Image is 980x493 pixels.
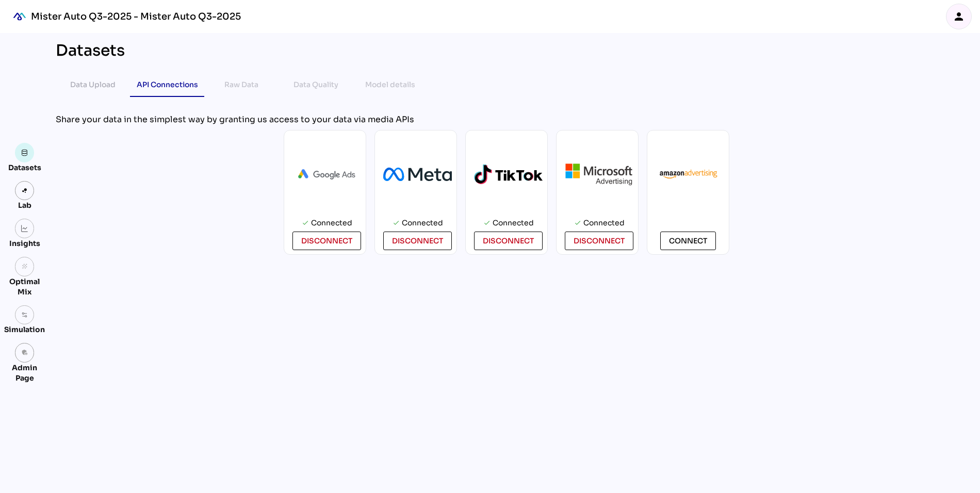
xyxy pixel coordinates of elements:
[21,349,28,356] i: admin_panel_settings
[493,214,534,232] div: Connected
[392,235,443,247] span: disconnect
[574,235,625,247] span: disconnect
[669,235,707,247] span: Connect
[660,232,716,250] button: Connect
[292,232,361,250] button: disconnect
[21,187,28,194] img: lab.svg
[565,232,633,250] button: disconnect
[301,235,352,247] span: disconnect
[4,324,45,335] div: Simulation
[4,363,45,383] div: Admin Page
[4,276,45,297] div: Optimal Mix
[21,311,28,319] img: settings.svg
[483,219,491,226] i: check
[402,214,443,232] div: Connected
[137,78,198,91] div: API Connections
[383,168,452,182] img: Meta_Platforms.svg
[365,78,415,91] div: Model details
[311,214,352,232] div: Connected
[583,214,625,232] div: Connected
[13,200,36,210] div: Lab
[474,232,543,250] button: disconnect
[56,41,125,60] div: Datasets
[8,5,31,28] div: mediaROI
[21,225,28,232] img: graph.svg
[8,162,41,173] div: Datasets
[483,235,534,247] span: disconnect
[31,10,241,23] div: Mister Auto Q3-2025 - Mister Auto Q3-2025
[302,219,309,226] i: check
[9,238,40,249] div: Insights
[56,113,957,126] div: Share your data in the simplest way by granting us access to your data via media APIs
[474,165,543,185] img: logo-tiktok-2.svg
[953,10,965,23] i: person
[21,263,28,270] i: grain
[224,78,258,91] div: Raw Data
[393,219,400,226] i: check
[293,78,338,91] div: Data Quality
[21,149,28,156] img: data.svg
[70,78,116,91] div: Data Upload
[574,219,581,226] i: check
[383,232,452,250] button: disconnect
[292,163,361,185] img: Ads_logo_horizontal.png
[565,162,633,186] img: microsoft.png
[656,168,721,181] img: AmazonAdvertising.webp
